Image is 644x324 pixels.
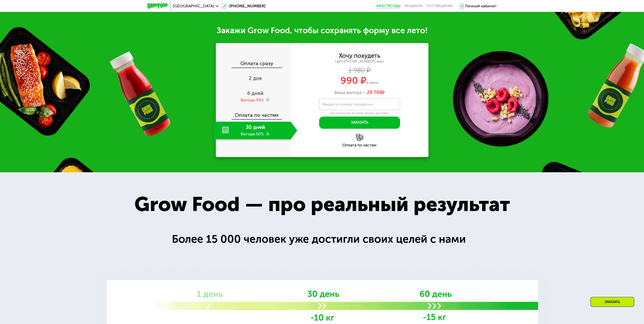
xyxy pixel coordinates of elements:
[340,75,366,86] span: 990 ₽
[291,59,428,64] div: Light [PHONE_NUMBER] ккал
[221,3,265,9] a: [PHONE_NUMBER]
[366,80,379,85] span: в день
[249,75,262,81] span: 2 дня
[319,111,400,115] div: Для уточнения деталей заказа и доставки
[322,103,372,106] label: Введите номер телефона
[216,61,291,67] div: Оплата сразу
[172,231,472,247] div: Более 15 000 человек уже достигли своих целей с нами
[319,117,400,129] button: Заказать
[291,90,428,96] div: Ваша выгода —
[405,4,422,8] a: Вендинги
[367,90,382,95] span: 29 700
[590,297,634,307] div: Заказать
[247,90,263,96] span: 6 дней
[376,4,401,8] a: Качество еды
[216,107,291,119] div: Оплата по частям
[173,4,214,8] span: [GEOGRAPHIC_DATA]
[339,53,380,59] div: Хочу похудеть
[241,97,264,103] div: Выгода 39%
[356,134,363,141] img: l6xcnZfty9opOoJh.png
[291,68,428,73] div: 1 980 ₽
[465,3,497,9] div: Личный кабинет
[291,143,428,147] div: Оплата по частям
[119,189,525,220] div: Grow Food — про реальный результат
[426,4,452,8] div: поставщикам
[367,90,385,96] span: ₽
